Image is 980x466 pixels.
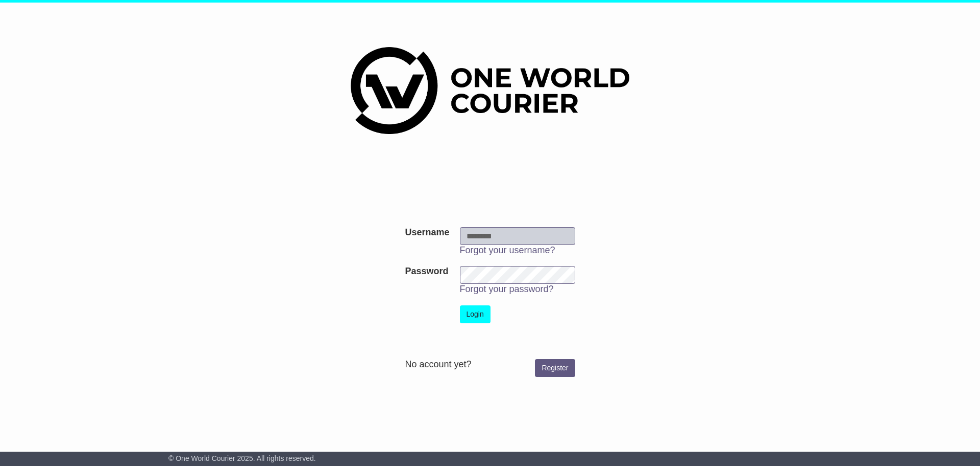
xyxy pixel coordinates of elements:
[351,47,629,134] img: One World
[405,227,449,238] label: Username
[168,454,316,462] span: © One World Courier 2025. All rights reserved.
[460,245,555,255] a: Forgot your username?
[460,305,491,323] button: Login
[460,284,554,294] a: Forgot your password?
[535,359,575,377] a: Register
[405,266,448,277] label: Password
[405,359,575,370] div: No account yet?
